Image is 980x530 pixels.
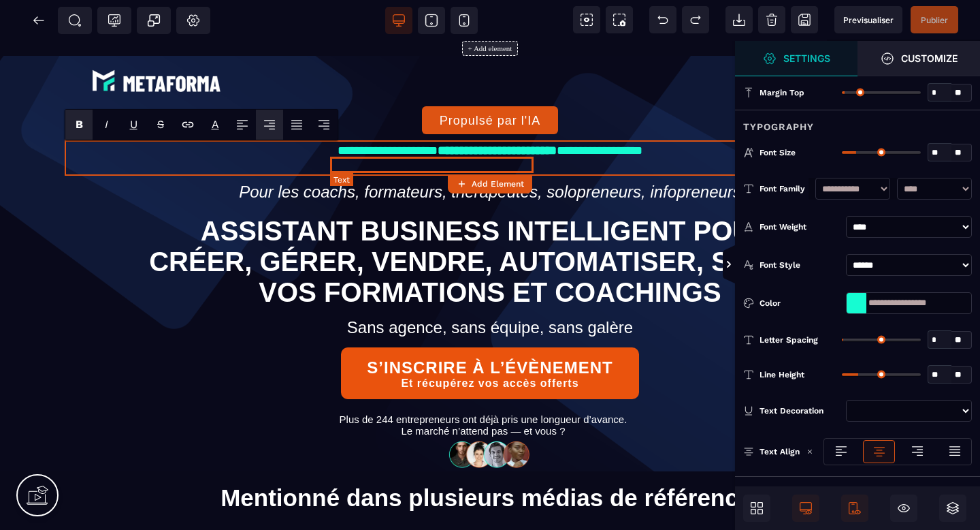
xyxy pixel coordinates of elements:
i: I [105,118,108,131]
s: S [157,118,164,131]
span: Open Blocks [743,495,770,522]
span: View components [573,6,600,33]
div: Padding [735,476,980,501]
div: Typography [735,110,980,135]
span: Margin Top [759,87,804,98]
strong: Settings [783,53,830,63]
span: Screenshot [606,6,633,33]
span: Align Right [310,110,338,140]
button: Propulsé par l'IA [422,65,558,93]
strong: Customize [901,53,958,63]
div: Font Family [759,182,808,196]
span: Preview [834,6,902,33]
div: Font Style [759,258,840,272]
span: Open Layers [939,495,966,522]
span: Previsualiser [843,15,894,25]
div: Font Weight [759,220,840,234]
div: Color [759,296,840,310]
button: Add Element [448,174,532,193]
b: B [76,118,83,131]
text: Plus de 244 entrepreneurs ont déjà pris une longueur d’avance. Le marché n’attend pas — et vous ? [51,369,915,399]
strong: Add Element [472,179,524,189]
span: Publier [921,15,948,25]
div: Text Decoration [759,404,840,418]
u: U [130,118,137,131]
span: Desktop Only [792,495,819,522]
img: loading [806,448,813,455]
span: Hide/Show Block [890,495,917,522]
h2: Pour les coachs, formateurs, thérapeutes, solopreneurs, infopreneurs [65,135,915,168]
p: A [212,118,219,131]
span: Bold [65,110,93,140]
img: 32586e8465b4242308ef789b458fc82f_community-people.png [445,399,535,427]
span: Strike-through [147,110,174,140]
span: SEO [68,14,82,27]
span: Mobile Only [841,495,868,522]
p: Text Align [743,445,800,458]
span: Setting Body [186,14,200,27]
text: ASSISTANT BUSINESS INTELLIGENT POUR CRÉER, GÉRER, VENDRE, AUTOMATISER, SCALER VOS FORMATIONS ET C... [129,172,852,270]
span: Underline [120,110,147,140]
span: Font Size [759,147,796,158]
span: Align Left [229,110,256,140]
span: Italic [93,110,120,140]
label: Font color [212,118,219,131]
span: Open Style Manager [857,41,980,76]
span: Popup [147,14,161,27]
text: Mentionné dans plusieurs médias de référence: [10,443,970,474]
img: e6894688e7183536f91f6cf1769eef69_LOGO_BLANC.png [88,25,225,55]
span: Tracking [108,14,121,27]
span: Letter Spacing [759,334,818,345]
span: Link [174,110,201,140]
span: Line Height [759,369,804,380]
span: Align Justify [283,110,310,140]
h2: Sans agence, sans équipe, sans galère [65,270,915,303]
span: Settings [735,41,857,76]
button: S’INSCRIRE À L’ÉVÈNEMENTEt récupérez vos accès offerts [341,307,639,358]
span: Align Center [256,110,283,140]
